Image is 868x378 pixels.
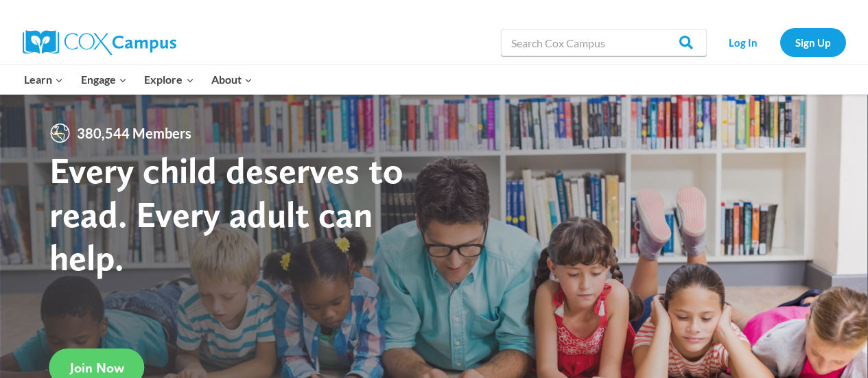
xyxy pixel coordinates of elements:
[714,28,846,56] nav: Secondary Navigation
[81,71,127,88] span: Engage
[780,28,846,56] a: Sign Up
[501,29,707,56] input: Search Cox Campus
[23,30,176,55] img: Cox Campus
[714,28,773,56] a: Log In
[144,71,193,88] span: Explore
[16,65,261,94] nav: Primary Navigation
[211,71,253,88] span: About
[24,71,63,88] span: Learn
[49,148,403,279] strong: Every child deserves to read. Every adult can help.
[70,359,124,376] span: Join Now
[71,122,197,144] span: 380,544 Members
